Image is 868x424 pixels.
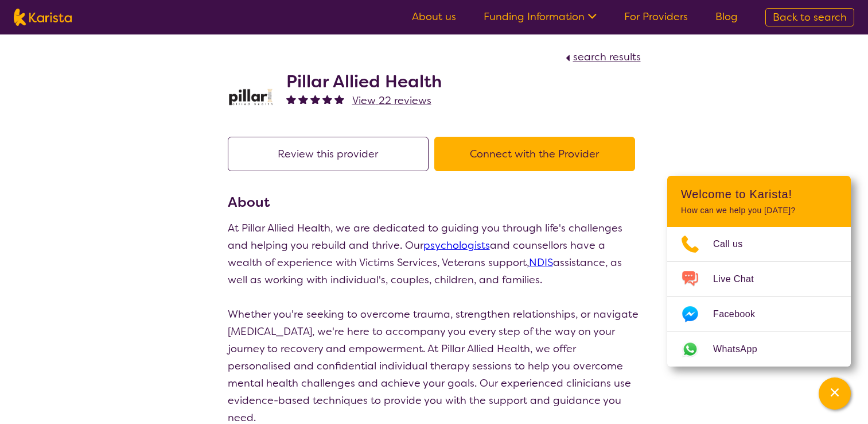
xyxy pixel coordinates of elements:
[228,192,641,213] h3: About
[334,94,344,104] img: fullstar
[773,10,847,24] span: Back to search
[352,92,431,109] a: View 22 reviews
[286,71,442,92] h2: Pillar Allied Health
[713,271,768,288] span: Live Chat
[529,256,553,269] a: NDIS
[667,227,851,367] ul: Choose channel
[681,187,837,201] h2: Welcome to Karista!
[228,147,434,161] a: Review this provider
[573,50,641,64] span: search results
[434,137,635,171] button: Connect with the Provider
[310,94,320,104] img: fullstar
[423,238,490,252] a: psychologists
[713,236,757,253] span: Call us
[667,176,851,367] div: Channel Menu
[484,10,597,24] a: Funding Information
[713,341,771,358] span: WhatsApp
[715,10,738,24] a: Blog
[713,306,769,323] span: Facebook
[352,94,431,107] span: View 22 reviews
[765,8,854,26] a: Back to search
[286,94,296,104] img: fullstar
[624,10,688,24] a: For Providers
[667,332,851,367] a: Web link opens in a new tab.
[14,9,72,26] img: Karista logo
[681,206,837,215] p: How can we help you [DATE]?
[819,377,851,410] button: Channel Menu
[412,10,456,24] a: About us
[322,94,332,104] img: fullstar
[228,137,429,171] button: Review this provider
[563,50,641,64] a: search results
[434,147,641,161] a: Connect with the Provider
[228,74,274,120] img: rfh6iifgakk6qm0ilome.png
[298,94,308,104] img: fullstar
[228,219,641,288] p: At Pillar Allied Health, we are dedicated to guiding you through life's challenges and helping yo...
